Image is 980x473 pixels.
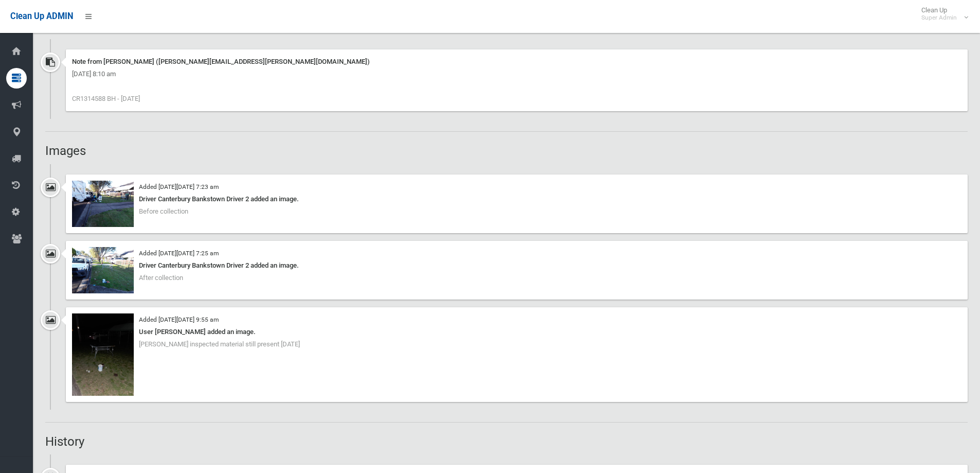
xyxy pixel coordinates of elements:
[139,183,219,190] small: Added [DATE][DATE] 7:23 am
[72,247,134,293] img: 2025-08-2607.25.405068687518320925982.jpg
[45,144,968,157] h2: Images
[10,11,73,21] span: Clean Up ADMIN
[72,326,961,338] div: User [PERSON_NAME] added an image.
[139,274,183,282] span: After collection
[139,340,300,348] span: [PERSON_NAME] inspected material still present [DATE]
[72,181,134,227] img: 2025-08-2607.23.076916776151728390351.jpg
[45,435,968,448] h2: History
[921,14,957,22] small: Super Admin
[45,20,968,33] h2: Notes
[72,68,961,80] div: [DATE] 8:10 am
[916,6,967,22] span: Clean Up
[72,259,961,272] div: Driver Canterbury Bankstown Driver 2 added an image.
[72,56,961,68] div: Note from [PERSON_NAME] ([PERSON_NAME][EMAIL_ADDRESS][PERSON_NAME][DOMAIN_NAME])
[72,193,961,205] div: Driver Canterbury Bankstown Driver 2 added an image.
[139,207,188,215] span: Before collection
[139,316,219,323] small: Added [DATE][DATE] 9:55 am
[72,95,140,102] span: CR1314588 BH - [DATE]
[72,313,134,396] img: 730ae8c2-bfd6-465b-928e-1862a1fc8f2b.jpg
[139,250,219,257] small: Added [DATE][DATE] 7:25 am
